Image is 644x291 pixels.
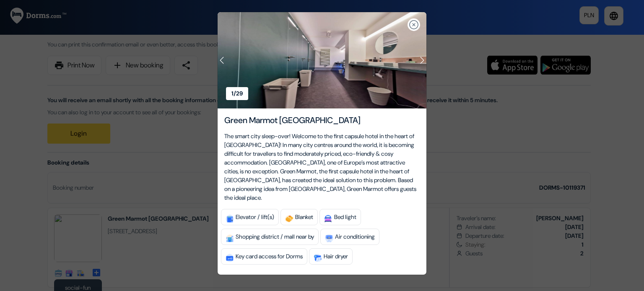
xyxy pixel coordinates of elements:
[409,20,419,30] img: Close the popup
[218,12,426,108] img: Green Marmot Capsule Hotel Zürich
[236,89,243,98] span: 29
[320,229,379,245] div: Air conditioning
[231,89,236,98] span: 1/
[221,248,307,265] div: Key card access for Dorms
[309,248,353,265] div: Hair dryer
[221,209,279,225] div: Elevator / lift(s)
[219,132,425,202] p: The smart city sleep-over! Welcome to the first capsule hotel in the heart of [GEOGRAPHIC_DATA]! ...
[221,229,319,245] div: Shopping district / mall near by
[319,209,361,225] div: Bed light
[219,115,425,125] h5: Green Marmot [GEOGRAPHIC_DATA]
[280,209,318,225] div: Blanket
